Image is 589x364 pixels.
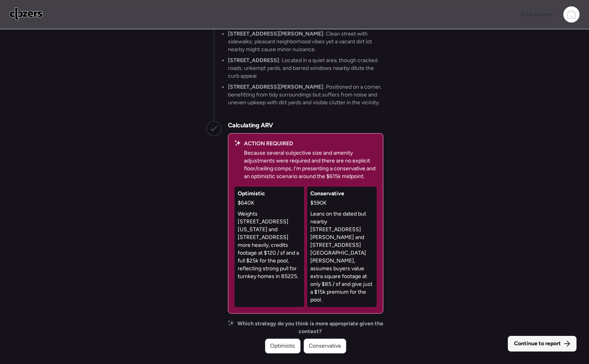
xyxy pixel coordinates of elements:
[244,149,377,180] p: Because several subjective size and amenity adjustments were required and there are no explicit f...
[238,199,254,207] span: $640K
[228,30,323,37] strong: [STREET_ADDRESS][PERSON_NAME]
[228,121,274,130] h2: Calculating ARV
[228,57,383,80] li: : Located in a quiet area, though cracked roads, unkempt yards, and barred windows nearby dilute ...
[238,190,265,198] span: Optimistic
[310,210,374,304] p: Leans on the dated but nearby [STREET_ADDRESS][PERSON_NAME] and [STREET_ADDRESS][GEOGRAPHIC_DATA]...
[270,342,295,350] span: Optimistic
[310,199,327,207] span: $590K
[237,320,383,335] span: Which strategy do you think is more appropriate given the context?
[514,340,561,348] span: Continue to report
[228,83,383,107] li: : Positioned on a corner, benefitting from tidy surroundings but suffers from noise and uneven up...
[238,210,301,280] p: Weights [STREET_ADDRESS][US_STATE] and [STREET_ADDRESS] more heavily, credits footage at $120 / s...
[310,190,344,198] span: Conservative
[228,57,279,64] strong: [STREET_ADDRESS]
[9,7,43,20] img: Logo
[228,30,383,54] li: : Clean street with sidewalks; pleasant neighborhood vibes yet a vacant dirt lot nearby might cau...
[244,140,293,148] span: ACTION REQUIRED
[521,11,552,18] span: Book a demo
[309,342,341,350] span: Conservative
[228,84,323,90] strong: [STREET_ADDRESS][PERSON_NAME]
